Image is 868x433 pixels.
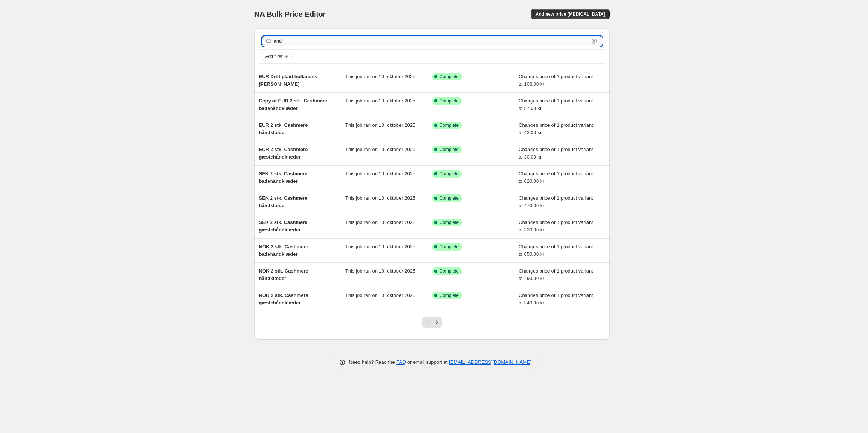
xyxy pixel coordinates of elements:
span: EUR 2 stk. Cashmere håndklæder [259,122,308,135]
span: Changes price of 1 product variant to 470.00 kr [519,195,593,208]
span: Changes price of 1 product variant to 320.00 kr [519,219,593,233]
span: Complete [440,195,459,201]
span: NOK 2 stk. Cashmere gæstehåndklæder [259,292,308,305]
a: [EMAIL_ADDRESS][DOMAIN_NAME] [449,359,531,365]
span: Complete [440,147,459,153]
span: Changes price of 1 product variant to 30.00 kr [519,147,593,160]
span: Complete [440,244,459,250]
span: Complete [440,122,459,128]
span: or email support at [406,359,449,365]
span: Complete [440,219,459,225]
span: NA Bulk Price Editor [254,10,326,18]
span: This job ran on 10. oktober 2025. [345,122,417,128]
button: Next [432,317,442,328]
span: EUR Drift plaid hollandsk [PERSON_NAME] [259,74,317,87]
span: This job ran on 10. oktober 2025. [345,268,417,274]
span: This job ran on 10. oktober 2025. [345,244,417,249]
span: Changes price of 1 product variant to 490.00 kr [519,268,593,281]
span: This job ran on 10. oktober 2025. [345,195,417,201]
span: Complete [440,74,459,80]
span: Changes price of 1 product variant to 620.00 kr [519,171,593,184]
button: Add filter [262,52,292,61]
span: Changes price of 1 product variant to 650.00 kr [519,244,593,257]
span: This job ran on 10. oktober 2025. [345,147,417,152]
a: FAQ [396,359,406,365]
span: This job ran on 10. oktober 2025. [345,292,417,298]
span: Changes price of 1 product variant to 43.00 kr [519,122,593,135]
span: Complete [440,268,459,274]
span: Copy of EUR 2 stk. Cashmere badehåndklæder [259,98,327,111]
span: Add new price [MEDICAL_DATA] [535,11,605,17]
span: NOK 2 stk. Cashmere håndklæder [259,268,308,281]
button: Add new price [MEDICAL_DATA] [531,9,609,19]
span: NOK 2 stk. Cashmere badehåndklæder [259,244,308,257]
button: Clear [590,37,598,45]
span: Need help? Read the [349,359,397,365]
nav: Pagination [422,317,442,328]
span: SEK 2 stk. Cashmere gæstehåndklæder [259,219,308,233]
span: Complete [440,98,459,104]
span: Complete [440,292,459,298]
span: Changes price of 1 product variant to 106.00 kr [519,74,593,87]
span: This job ran on 10. oktober 2025. [345,98,417,104]
span: SEK 2 stk. Cashmere håndklæder [259,195,308,208]
span: Changes price of 1 product variant to 340.00 kr [519,292,593,305]
span: Add filter [265,53,283,59]
span: This job ran on 10. oktober 2025. [345,74,417,79]
span: EUR 2 stk. Cashmere gæstehåndklæder [259,147,308,160]
span: This job ran on 10. oktober 2025. [345,219,417,225]
span: This job ran on 10. oktober 2025. [345,171,417,176]
span: Complete [440,171,459,177]
span: SEK 2 stk. Cashmere badehåndklæder [259,171,308,184]
span: Changes price of 1 product variant to 57.00 kr [519,98,593,111]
